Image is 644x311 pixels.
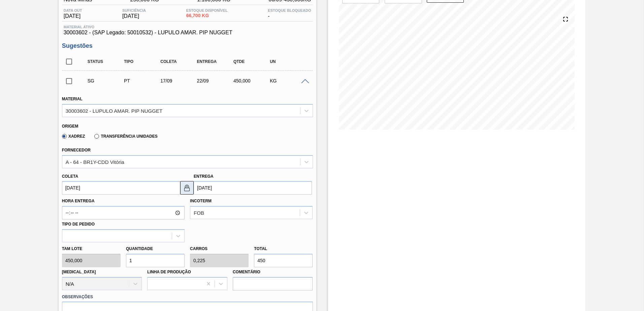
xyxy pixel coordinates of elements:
div: 17/09/2025 [159,78,199,83]
div: Status [86,59,127,64]
span: [DATE] [64,13,82,19]
label: Observações [62,292,313,302]
div: Sugestão Criada [86,78,127,83]
label: Carros [190,246,207,251]
label: Entrega [194,174,214,179]
input: dd/mm/yyyy [194,181,312,195]
label: Coleta [62,174,78,179]
button: locked [180,181,194,195]
label: Transferência Unidades [94,134,157,139]
div: KG [268,78,309,83]
span: Data out [64,8,82,12]
div: Qtde [232,59,272,64]
img: locked [183,184,191,192]
span: Material ativo [64,25,311,29]
div: Tipo [122,59,163,64]
div: FOB [194,210,204,216]
div: Pedido de Transferência [122,78,163,83]
label: Comentário [233,267,313,277]
input: dd/mm/yyyy [62,181,180,195]
label: Linha de Produção [147,270,191,274]
div: - [266,8,313,19]
label: Hora Entrega [62,196,185,206]
span: 66,700 KG [186,13,228,18]
span: Estoque Disponível [186,8,228,12]
label: Tam lote [62,244,121,254]
div: Entrega [195,59,236,64]
span: Estoque Bloqueado [268,8,311,12]
span: Suficiência [122,8,146,12]
label: Tipo de pedido [62,222,95,227]
label: Total [254,246,267,251]
h3: Sugestões [62,42,313,49]
div: 22/09/2025 [195,78,236,83]
label: Quantidade [126,246,153,251]
label: Xadrez [62,134,85,139]
span: [DATE] [122,13,146,19]
div: UN [268,59,309,64]
div: A - 64 - BR1Y-CDD Vitória [66,159,124,165]
div: 30003602 - LUPULO AMAR. PIP NUGGET [66,108,162,113]
label: Material [62,97,83,101]
div: 450,000 [232,78,272,83]
label: Incoterm [190,199,212,203]
span: 30003602 - (SAP Legado: 50010532) - LUPULO AMAR. PIP NUGGET [64,30,311,36]
div: Coleta [159,59,199,64]
label: [MEDICAL_DATA] [62,270,96,274]
label: Fornecedor [62,148,91,152]
label: Origem [62,124,78,129]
